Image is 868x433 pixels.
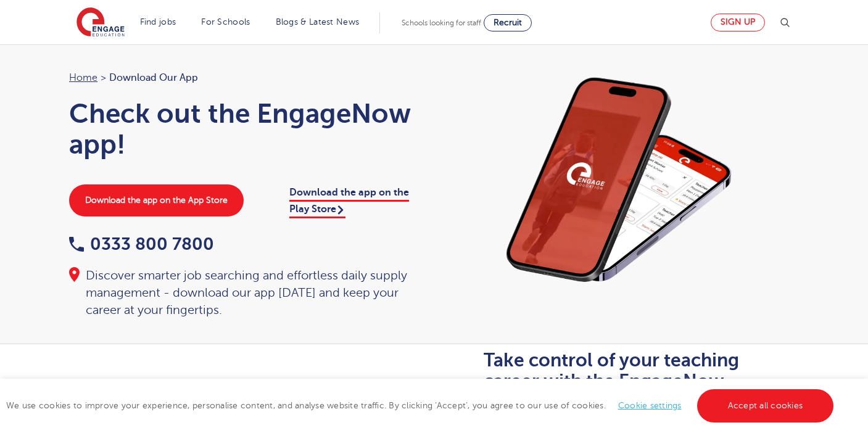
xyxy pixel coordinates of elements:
[711,14,765,31] a: Sign up
[494,18,522,27] span: Recruit
[69,184,244,216] a: Download the app on the App Store
[109,70,198,86] span: Download our app
[618,401,682,410] a: Cookie settings
[201,17,250,27] a: For Schools
[484,350,739,413] b: Take control of your teaching career with the EngageNow app
[6,401,837,410] span: We use cookies to improve your experience, personalise content, and analyse website traffic. By c...
[289,187,409,218] a: Download the app on the Play Store
[101,72,106,83] span: >
[76,7,125,38] img: Engage Education
[697,389,834,423] a: Accept all cookies
[402,19,481,27] span: Schools looking for staff
[69,72,97,83] a: Home
[69,98,422,160] h1: Check out the EngageNow app!
[276,17,360,27] a: Blogs & Latest News
[69,70,422,86] nav: breadcrumb
[69,267,422,319] div: Discover smarter job searching and effortless daily supply management - download our app [DATE] a...
[69,234,214,254] a: 0333 800 7800
[484,14,532,31] a: Recruit
[140,17,176,27] a: Find jobs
